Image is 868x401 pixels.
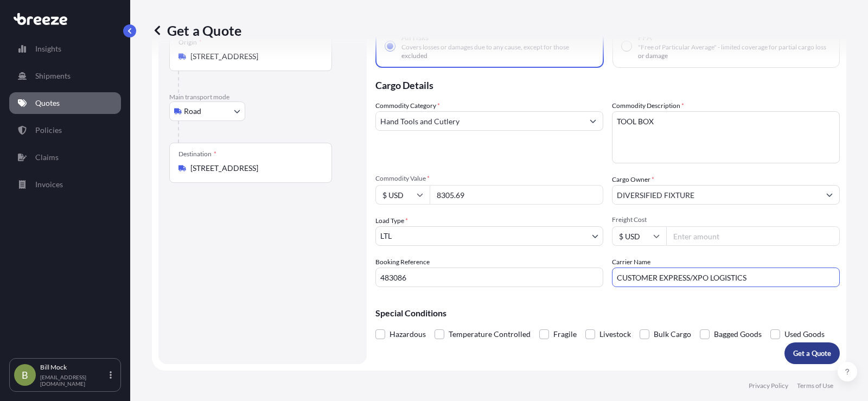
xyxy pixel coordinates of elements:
[40,363,107,372] p: Bill Mock
[793,348,831,359] p: Get a Quote
[169,101,245,121] button: Select transport
[9,174,121,195] a: Invoices
[430,185,603,205] input: Type amount
[9,38,121,60] a: Insights
[612,257,650,268] label: Carrier Name
[22,370,28,380] span: B
[375,309,840,317] p: Special Conditions
[169,93,356,101] p: Main transport mode
[599,326,631,342] span: Livestock
[35,43,61,54] p: Insights
[612,268,840,287] input: Enter name
[9,65,121,87] a: Shipments
[375,257,430,268] label: Booking Reference
[380,231,392,241] span: LTL
[714,326,762,342] span: Bagged Goods
[449,326,531,342] span: Temperature Controlled
[375,174,603,183] span: Commodity Value
[35,125,62,136] p: Policies
[654,326,691,342] span: Bulk Cargo
[9,119,121,141] a: Policies
[375,226,603,246] button: LTL
[749,381,788,390] a: Privacy Policy
[390,326,426,342] span: Hazardous
[375,215,408,226] span: Load Type
[35,179,63,190] p: Invoices
[375,68,840,100] p: Cargo Details
[35,71,71,81] p: Shipments
[612,215,840,224] span: Freight Cost
[583,111,603,131] button: Show suggestions
[375,100,440,111] label: Commodity Category
[178,150,216,158] div: Destination
[9,147,121,168] a: Claims
[190,163,318,174] input: Destination
[35,152,59,163] p: Claims
[40,374,107,387] p: [EMAIL_ADDRESS][DOMAIN_NAME]
[553,326,577,342] span: Fragile
[612,100,684,111] label: Commodity Description
[376,111,583,131] input: Select a commodity type
[784,342,840,364] button: Get a Quote
[612,185,820,205] input: Full name
[666,226,840,246] input: Enter amount
[375,268,603,287] input: Your internal reference
[9,92,121,114] a: Quotes
[784,326,825,342] span: Used Goods
[612,174,654,185] label: Cargo Owner
[152,22,241,39] p: Get a Quote
[184,106,201,117] span: Road
[35,98,60,109] p: Quotes
[797,381,833,390] a: Terms of Use
[820,185,839,205] button: Show suggestions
